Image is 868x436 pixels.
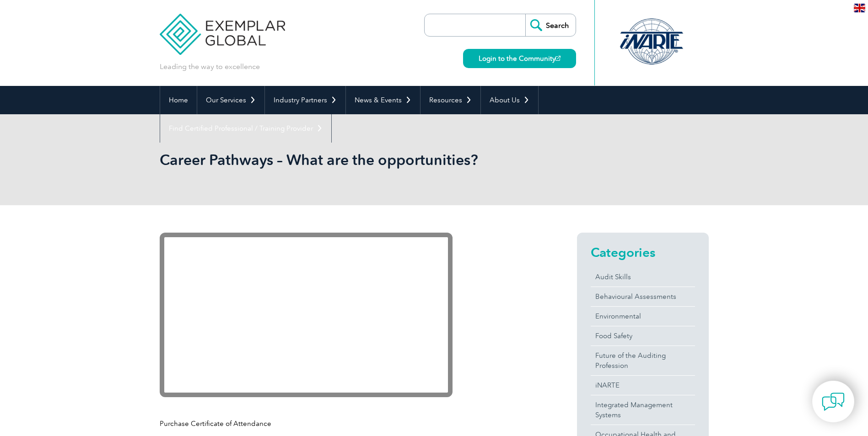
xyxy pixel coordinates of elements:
img: contact-chat.png [822,390,845,413]
p: Leading the way to excellence [160,62,260,72]
a: Audit Skills [591,267,695,287]
input: Search [525,14,576,36]
a: Environmental [591,307,695,326]
a: Integrated Management Systems [591,395,695,425]
a: Home [160,86,197,114]
a: About Us [481,86,538,114]
a: News & Events [346,86,420,114]
p: Purchase Certificate of Attendance [160,419,544,429]
iframe: YouTube video player [160,233,453,397]
a: Our Services [197,86,264,114]
h1: Career Pathways – What are the opportunities? [160,151,511,169]
a: Behavioural Assessments [591,287,695,306]
a: Future of the Auditing Profession [591,346,695,375]
a: Resources [421,86,480,114]
a: Food Safety [591,326,695,346]
img: en [854,4,865,12]
img: open_square.png [555,56,561,61]
a: Login to the Community [463,49,576,68]
a: Find Certified Professional / Training Provider [160,114,331,143]
a: Industry Partners [265,86,345,114]
h2: Categories [591,245,695,260]
a: iNARTE [591,376,695,395]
